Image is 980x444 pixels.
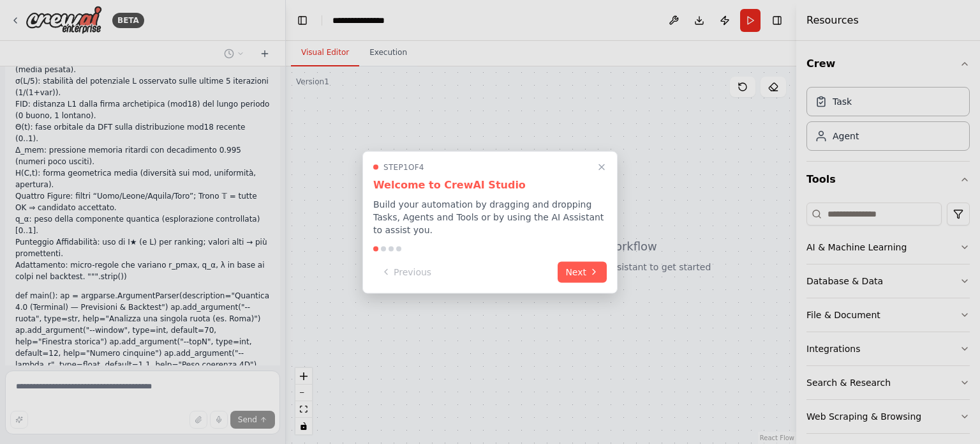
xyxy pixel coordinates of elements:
span: Step 1 of 4 [383,162,424,172]
button: Previous [373,261,439,282]
button: Close walkthrough [594,159,609,174]
h3: Welcome to CrewAI Studio [373,177,607,192]
button: Hide left sidebar [293,11,311,29]
p: Build your automation by dragging and dropping Tasks, Agents and Tools or by using the AI Assista... [373,197,607,236]
button: Next [558,261,607,282]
